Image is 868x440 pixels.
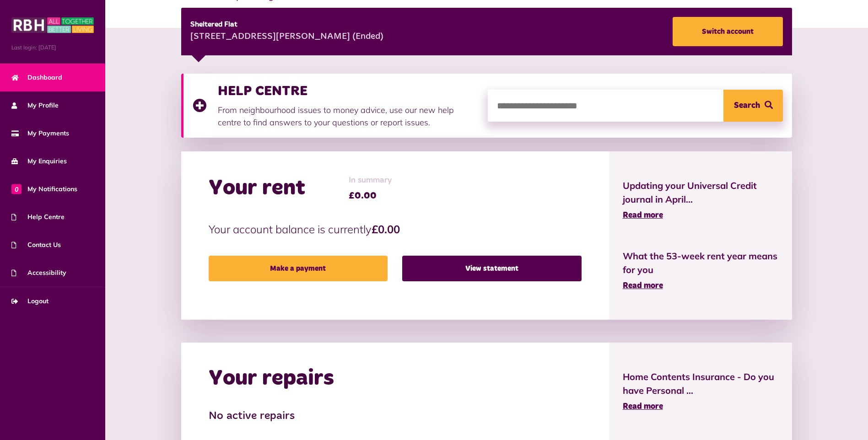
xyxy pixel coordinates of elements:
[11,268,66,278] span: Accessibility
[209,365,334,392] h2: Your repairs
[623,249,779,292] a: What the 53-week rent year means for you Read more
[218,83,479,99] h3: HELP CENTRE
[623,211,663,220] span: Read more
[11,184,22,194] span: 0
[623,249,779,277] span: What the 53-week rent year means for you
[349,189,392,203] span: £0.00
[218,104,479,129] p: From neighbourhood issues to money advice, use our new help centre to find answers to your questi...
[11,240,61,250] span: Contact Us
[11,156,67,166] span: My Enquiries
[190,30,383,44] div: [STREET_ADDRESS][PERSON_NAME] (Ended)
[209,175,305,202] h2: Your rent
[209,410,582,423] h3: No active repairs
[11,16,94,34] img: MyRBH
[623,179,779,206] span: Updating your Universal Credit journal in April...
[11,43,94,52] span: Last login: [DATE]
[623,282,663,290] span: Read more
[190,19,383,30] div: Sheltered Flat
[673,17,783,46] a: Switch account
[623,370,779,397] span: Home Contents Insurance - Do you have Personal ...
[723,90,783,122] button: Search
[349,174,392,187] span: In summary
[734,90,760,122] span: Search
[623,402,663,411] span: Read more
[11,296,49,306] span: Logout
[209,221,582,237] p: Your account balance is currently
[623,370,779,413] a: Home Contents Insurance - Do you have Personal ... Read more
[11,101,59,110] span: My Profile
[209,256,388,281] a: Make a payment
[11,129,69,138] span: My Payments
[11,73,62,82] span: Dashboard
[11,212,65,222] span: Help Centre
[623,179,779,222] a: Updating your Universal Credit journal in April... Read more
[402,256,581,281] a: View statement
[372,222,400,236] strong: £0.00
[11,184,77,194] span: My Notifications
